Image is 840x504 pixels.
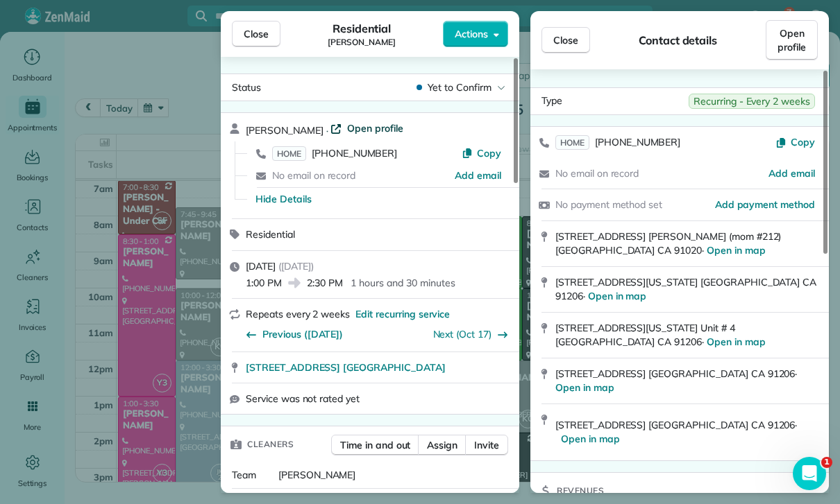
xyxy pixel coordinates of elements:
[433,327,509,341] button: Next (Oct 17)
[778,26,806,54] span: Open profile
[555,427,634,451] a: Open in map
[555,419,797,431] span: [STREET_ADDRESS] [GEOGRAPHIC_DATA] CA 91206 ·
[328,37,396,48] span: [PERSON_NAME]
[272,146,397,160] a: HOME[PHONE_NUMBER]
[340,438,410,452] span: Time in and out
[246,327,343,341] button: Previous ([DATE])
[307,276,343,290] span: 2:30 PM
[351,276,455,290] p: 1 hours and 30 minutes
[555,322,766,349] span: [STREET_ADDRESS][US_STATE] Unit # 4 [GEOGRAPHIC_DATA] CA 91206 ·
[246,276,282,290] span: 1:00 PM
[427,438,457,452] span: Assign
[278,469,356,481] span: [PERSON_NAME]
[793,457,826,490] iframe: Intercom live chat
[465,435,508,455] button: Invite
[555,135,680,149] a: HOME[PHONE_NUMBER]
[246,228,295,241] span: Residential
[247,437,294,451] span: Cleaners
[246,124,324,137] span: [PERSON_NAME]
[433,328,492,340] a: Next (Oct 17)
[588,290,647,302] a: Open in map
[272,146,306,161] span: HOME
[278,260,314,272] span: ( [DATE] )
[791,136,815,148] span: Copy
[689,94,815,109] span: Recurring - Every 2 weeks
[555,167,639,180] span: No email on record
[768,166,815,180] a: Add email
[555,230,781,257] span: [STREET_ADDRESS] [PERSON_NAME] (mom #212) [GEOGRAPHIC_DATA] CA 91020 ·
[557,484,604,498] span: Revenues
[246,392,360,406] span: Service was not rated yet
[555,135,589,150] span: HOME
[333,20,392,37] span: Residential
[775,135,815,149] button: Copy
[715,198,815,211] a: Add payment method
[555,367,797,394] span: [STREET_ADDRESS] [GEOGRAPHIC_DATA] CA 91206 ·
[428,80,492,94] span: Yet to Confirm
[462,146,501,160] button: Copy
[555,381,614,394] a: Open in map
[262,327,343,341] span: Previous ([DATE])
[330,121,403,135] a: Open profile
[639,32,717,49] span: Contact details
[246,260,276,272] span: [DATE]
[418,435,467,455] button: Assign
[232,81,261,94] span: Status
[707,336,766,348] a: Open in map
[455,27,488,41] span: Actions
[455,168,501,182] a: Add email
[477,147,501,159] span: Copy
[553,33,578,47] span: Close
[347,121,403,135] span: Open profile
[555,276,816,303] span: [STREET_ADDRESS][US_STATE] [GEOGRAPHIC_DATA] CA 91206 ·
[541,94,562,109] span: Type
[246,360,511,374] a: [STREET_ADDRESS] [GEOGRAPHIC_DATA]
[595,136,680,148] span: [PHONE_NUMBER]
[561,433,620,445] span: Open in map
[766,20,818,60] a: Open profile
[255,192,312,206] button: Hide Details
[331,435,419,455] button: Time in and out
[232,469,256,481] span: Team
[232,21,280,47] button: Close
[355,307,450,321] span: Edit recurring service
[821,457,832,468] span: 1
[244,27,269,41] span: Close
[555,198,662,211] span: No payment method set
[246,308,350,320] span: Repeats every 2 weeks
[246,360,446,374] span: [STREET_ADDRESS] [GEOGRAPHIC_DATA]
[312,147,397,159] span: [PHONE_NUMBER]
[272,169,355,182] span: No email on record
[707,244,766,257] a: Open in map
[541,27,590,53] button: Close
[324,125,331,136] span: ·
[474,438,499,452] span: Invite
